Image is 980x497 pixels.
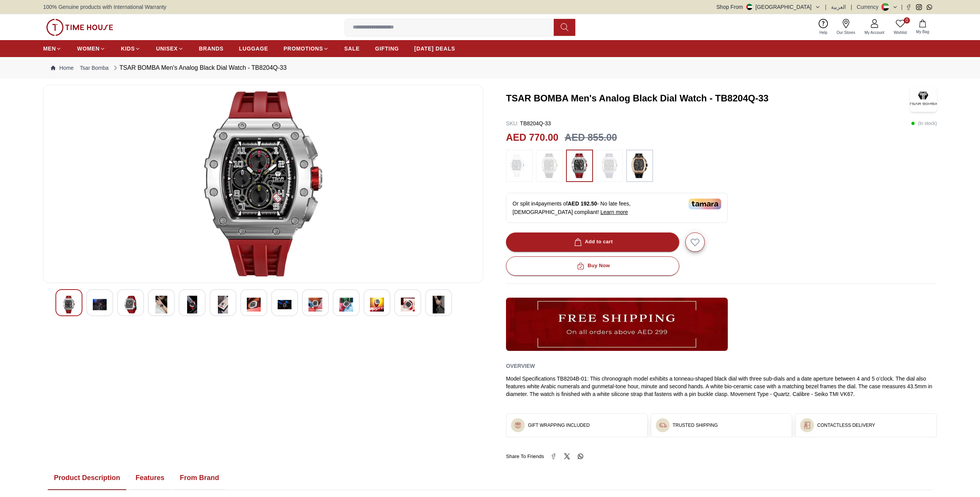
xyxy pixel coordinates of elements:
div: Model Specifications TB8204B-01: This chronograph model exhibits a tonneau-shaped black dial with... [506,375,937,398]
img: TSAR BOMBA Men's Analog Black Dial Watch - TB8204B-01 [370,296,384,313]
h2: AED 770.00 [506,130,558,145]
button: Product Description [48,466,126,490]
div: TSAR BOMBA Men's Analog Black Dial Watch - TB8204Q-33 [112,63,286,72]
span: AED 192.50 [568,200,597,207]
img: ... [600,153,619,178]
img: ... [46,19,113,36]
span: Wishlist [891,30,910,35]
img: ... [506,298,728,351]
span: GIFTING [375,45,399,52]
img: TSAR BOMBA Men's Analog Black Dial Watch - TB8204B-01 [93,296,107,313]
button: العربية [831,3,846,11]
span: KIDS [121,45,135,52]
h3: TRUSTED SHIPPING [673,422,718,428]
nav: Breadcrumb [43,57,937,79]
img: United Arab Emirates [746,4,752,10]
img: ... [540,153,559,178]
button: My Bag [911,18,934,36]
span: Share To Friends [506,453,544,460]
img: TSAR BOMBA Men's Analog Black Dial Watch - TB8204B-01 [50,91,477,276]
span: | [901,3,903,11]
span: My Account [861,30,888,35]
span: 0 [904,17,910,24]
div: Or split in 4 payments of - No late fees, [DEMOGRAPHIC_DATA] compliant! [506,193,728,223]
span: UNISEX [156,45,178,52]
a: LUGGAGE [239,42,268,56]
div: Buy Now [575,261,610,270]
span: WOMEN [77,45,100,52]
a: Instagram [916,4,922,10]
span: | [825,3,827,11]
h3: CONTACTLESS DELIVERY [817,422,875,428]
img: TSAR BOMBA Men's Analog Black Dial Watch - TB8204B-01 [401,296,415,313]
span: SALE [344,45,360,52]
span: [DATE] DEALS [414,45,455,52]
button: Features [129,466,171,490]
a: Whatsapp [926,4,932,10]
a: PROMOTIONS [283,42,329,56]
img: ... [659,421,667,429]
h3: TSAR BOMBA Men's Analog Black Dial Watch - TB8204Q-33 [506,92,901,104]
p: ( In stock ) [911,120,937,127]
a: UNISEX [156,42,183,56]
span: Help [816,30,831,35]
span: Our Stores [834,30,858,35]
a: BRANDS [199,42,224,56]
span: | [851,3,852,11]
h3: GIFT WRAPPING INCLUDED [528,422,590,428]
span: SKU : [506,120,519,126]
span: 100% Genuine products with International Warranty [43,3,166,11]
span: Learn more [600,209,628,215]
img: ... [570,153,589,178]
div: Add to cart [573,238,613,246]
a: [DATE] DEALS [414,42,455,56]
button: Add to cart [506,232,679,252]
span: PROMOTIONS [283,45,323,52]
a: Tsar Bomba [80,64,109,72]
button: Shop From[GEOGRAPHIC_DATA] [717,3,821,11]
img: TSAR BOMBA Men's Analog Black Dial Watch - TB8204B-01 [124,296,137,313]
img: TSAR BOMBA Men's Analog Black Dial Watch - TB8204B-01 [185,296,199,313]
span: My Bag [913,29,932,35]
img: TSAR BOMBA Men's Analog Black Dial Watch - TB8204B-01 [216,296,230,313]
a: Help [815,17,832,37]
img: TSAR BOMBA Men's Analog Black Dial Watch - TB8204B-01 [247,296,261,313]
a: 0Wishlist [889,17,911,37]
p: TB8204Q-33 [506,120,551,127]
button: Buy Now [506,256,679,276]
span: MEN [43,45,56,52]
a: WOMEN [77,42,106,56]
h3: AED 855.00 [565,130,617,145]
a: SALE [344,42,360,56]
a: Home [51,64,74,72]
img: TSAR BOMBA Men's Analog Black Dial Watch - TB8204B-01 [154,296,168,313]
span: BRANDS [199,45,224,52]
img: TSAR BOMBA Men's Analog Black Dial Watch - TB8204B-01 [339,296,353,313]
h2: Overview [506,360,535,372]
a: GIFTING [375,42,399,56]
a: KIDS [121,42,141,56]
img: TSAR BOMBA Men's Analog Black Dial Watch - TB8204B-01 [278,296,291,313]
img: TSAR BOMBA Men's Analog Black Dial Watch - TB8204B-01 [432,296,446,313]
img: TSAR BOMBA Men's Analog Black Dial Watch - TB8204Q-33 [910,85,937,112]
img: TSAR BOMBA Men's Analog Black Dial Watch - TB8204B-01 [308,296,322,313]
img: ... [514,421,522,429]
a: MEN [43,42,62,56]
img: ... [510,153,529,178]
button: From Brand [174,466,225,490]
img: ... [803,421,811,429]
img: ... [630,153,649,178]
span: LUGGAGE [239,45,268,52]
a: Facebook [906,4,911,10]
div: Currency [857,3,882,11]
a: Our Stores [832,17,860,37]
img: Tamara [689,199,721,209]
img: TSAR BOMBA Men's Analog Black Dial Watch - TB8204B-01 [62,296,76,313]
